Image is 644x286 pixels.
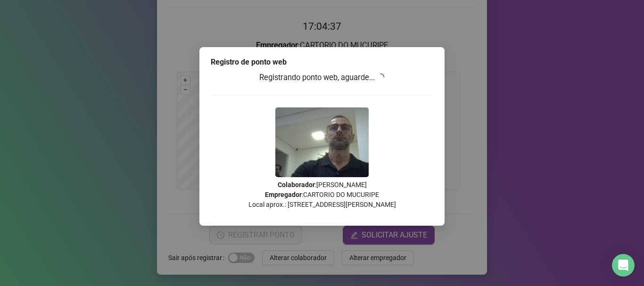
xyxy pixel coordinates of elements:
[376,73,386,82] span: loading
[612,254,635,277] div: Open Intercom Messenger
[211,72,433,84] h3: Registrando ponto web, aguarde...
[278,181,315,188] strong: Colaborador
[211,57,433,68] div: Registro de ponto web
[211,180,433,210] p: : [PERSON_NAME] : CARTORIO DO MUCURIPE Local aprox.: [STREET_ADDRESS][PERSON_NAME]
[265,191,302,198] strong: Empregador
[275,107,369,177] img: 2Q==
